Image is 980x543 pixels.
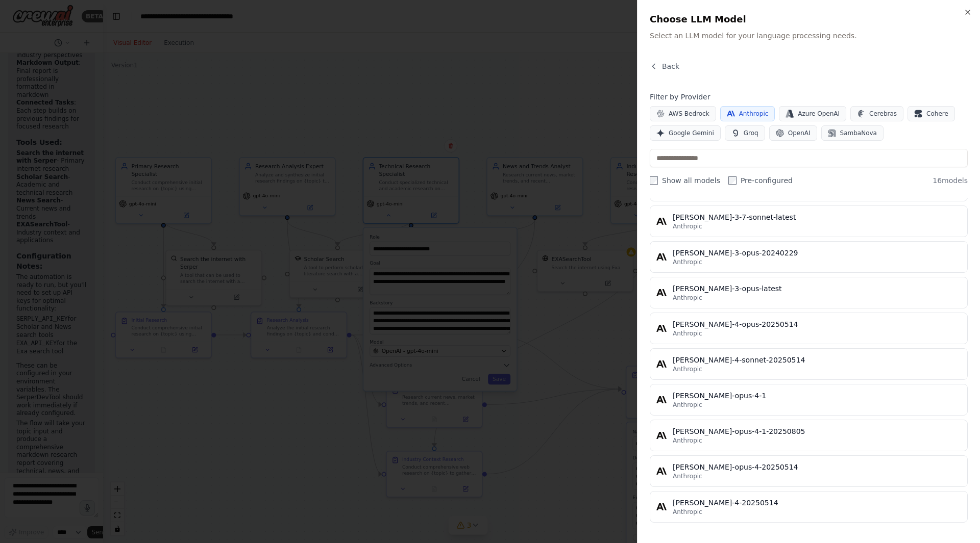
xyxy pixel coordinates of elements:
[933,175,968,186] span: 16 models
[788,129,811,137] span: OpenAI
[769,125,817,141] button: OpenAI
[650,205,968,237] button: [PERSON_NAME]-3-7-sonnet-latestAnthropic
[673,498,961,508] div: [PERSON_NAME]-4-20250514
[720,106,775,121] button: Anthropic
[673,508,702,516] span: Anthropic
[650,12,968,27] h2: Choose LLM Model
[650,125,721,141] button: Google Gemini
[908,106,955,121] button: Cohere
[650,384,968,416] button: [PERSON_NAME]-opus-4-1Anthropic
[739,110,769,118] span: Anthropic
[673,365,702,373] span: Anthropic
[725,125,765,141] button: Groq
[673,329,702,338] span: Anthropic
[673,283,961,294] div: [PERSON_NAME]-3-opus-latest
[650,455,968,487] button: [PERSON_NAME]-opus-4-20250514Anthropic
[728,176,737,185] input: Pre-configured
[650,61,679,71] button: Back
[650,491,968,523] button: [PERSON_NAME]-4-20250514Anthropic
[821,125,884,141] button: SambaNova
[840,129,877,137] span: SambaNova
[673,258,702,266] span: Anthropic
[673,426,961,436] div: [PERSON_NAME]-opus-4-1-20250805
[673,436,702,445] span: Anthropic
[650,176,658,185] input: Show all models
[673,401,702,409] span: Anthropic
[650,277,968,308] button: [PERSON_NAME]-3-opus-latestAnthropic
[650,348,968,380] button: [PERSON_NAME]-4-sonnet-20250514Anthropic
[673,248,961,258] div: [PERSON_NAME]-3-opus-20240229
[673,355,961,365] div: [PERSON_NAME]-4-sonnet-20250514
[650,420,968,451] button: [PERSON_NAME]-opus-4-1-20250805Anthropic
[650,175,720,186] label: Show all models
[650,313,968,344] button: [PERSON_NAME]-4-opus-20250514Anthropic
[662,61,679,71] span: Back
[650,241,968,273] button: [PERSON_NAME]-3-opus-20240229Anthropic
[673,294,702,302] span: Anthropic
[673,212,961,222] div: [PERSON_NAME]-3-7-sonnet-latest
[669,110,709,118] span: AWS Bedrock
[650,92,968,102] h4: Filter by Provider
[798,110,840,118] span: Azure OpenAI
[673,472,702,480] span: Anthropic
[650,31,968,41] p: Select an LLM model for your language processing needs.
[850,106,903,121] button: Cerebras
[869,110,897,118] span: Cerebras
[673,319,961,329] div: [PERSON_NAME]-4-opus-20250514
[744,129,758,137] span: Groq
[728,175,793,186] label: Pre-configured
[673,462,961,472] div: [PERSON_NAME]-opus-4-20250514
[673,391,961,401] div: [PERSON_NAME]-opus-4-1
[673,222,702,230] span: Anthropic
[926,110,948,118] span: Cohere
[779,106,846,121] button: Azure OpenAI
[669,129,714,137] span: Google Gemini
[650,106,716,121] button: AWS Bedrock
